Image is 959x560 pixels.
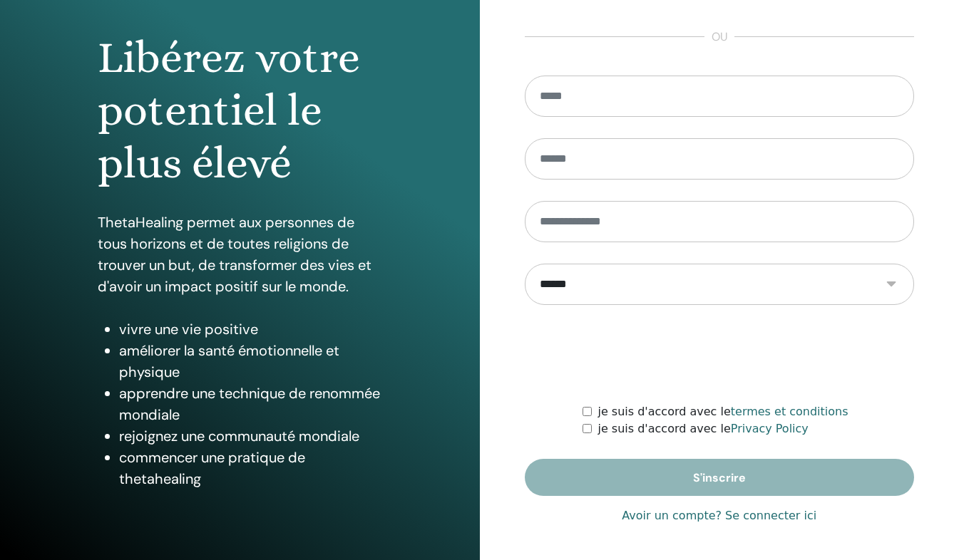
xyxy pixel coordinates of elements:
a: Privacy Policy [731,422,809,435]
p: ThetaHealing permet aux personnes de tous horizons et de toutes religions de trouver un but, de t... [98,212,381,297]
a: Avoir un compte? Se connecter ici [622,507,816,524]
li: commencer une pratique de thetahealing [119,447,381,489]
label: je suis d'accord avec le [598,403,848,420]
iframe: reCAPTCHA [611,326,828,382]
a: termes et conditions [731,405,848,418]
li: vivre une vie positive [119,318,381,340]
h1: Libérez votre potentiel le plus élevé [98,31,381,190]
label: je suis d'accord avec le [598,420,808,437]
li: apprendre une technique de renommée mondiale [119,383,381,425]
span: ou [704,28,734,46]
li: améliorer la santé émotionnelle et physique [119,340,381,383]
li: rejoignez une communauté mondiale [119,425,381,447]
